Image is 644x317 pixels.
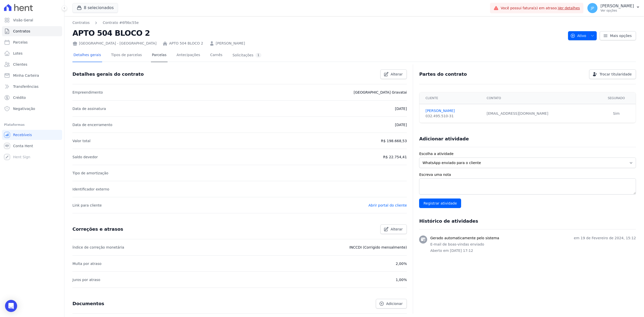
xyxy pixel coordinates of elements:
[72,89,103,95] p: Empreendimento
[72,106,106,112] p: Data de assinatura
[419,92,484,104] th: Cliente
[209,49,223,62] a: Carnês
[419,136,469,142] h3: Adicionar atividade
[354,89,407,95] p: [GEOGRAPHIC_DATA] Gravatai
[610,33,632,38] span: Mais opções
[2,37,62,47] a: Parcelas
[558,6,580,10] a: Ver detalhes
[13,106,35,111] span: Negativação
[600,4,634,9] p: [PERSON_NAME]
[583,1,644,15] button: JP [PERSON_NAME] Ver opções
[430,248,636,253] p: Aberto em [DATE] 17:12
[13,29,30,34] span: Contratos
[376,299,407,308] a: Adicionar
[419,151,636,156] label: Escolha a atividade
[176,49,201,62] a: Antecipações
[600,9,634,13] p: Ver opções
[13,132,32,137] span: Recebíveis
[600,31,636,40] a: Mais opções
[430,235,499,241] h3: Gerado automaticamente pelo sistema
[72,226,123,232] h3: Correções e atrasos
[381,138,407,144] p: R$ 198.668,53
[13,73,39,78] span: Minha Carteira
[72,71,144,77] h3: Detalhes gerais do contrato
[487,111,594,116] div: [EMAIL_ADDRESS][DOMAIN_NAME]
[232,53,261,58] div: Solicitações
[151,49,168,62] a: Parcelas
[2,82,62,92] a: Transferências
[380,69,407,79] a: Alterar
[72,186,109,192] p: Identificador externo
[599,72,632,77] span: Trocar titularidade
[391,227,403,232] span: Alterar
[597,92,636,104] th: Segurado
[395,122,407,128] p: [DATE]
[72,138,91,144] p: Valor total
[501,6,580,11] span: Você possui fatura(s) em atraso.
[425,113,480,119] div: 032.495.510-31
[72,301,104,307] h3: Documentos
[4,122,60,128] div: Plataformas
[13,95,26,100] span: Crédito
[570,31,586,40] span: Ativo
[72,170,108,176] p: Tipo de amortização
[13,51,23,56] span: Lotes
[72,122,112,128] p: Data de encerramento
[349,244,407,250] p: INCCDI (Corrigido mensalmente)
[574,235,636,241] p: em 19 de Fevereiro de 2024, 15:12
[2,15,62,25] a: Visão Geral
[72,154,98,160] p: Saldo devedor
[2,26,62,36] a: Contratos
[13,18,33,23] span: Visão Geral
[383,154,407,160] p: R$ 22.754,41
[72,277,100,283] p: Juros por atraso
[72,261,101,267] p: Multa por atraso
[2,93,62,103] a: Crédito
[589,69,636,79] a: Trocar titularidade
[419,71,467,77] h3: Partes do contrato
[369,203,407,207] a: Abrir portal do cliente
[419,218,478,224] h3: Histórico de atividades
[216,41,245,46] a: [PERSON_NAME]
[2,130,62,140] a: Recebíveis
[72,20,139,25] nav: Breadcrumb
[2,141,62,151] a: Conta Hent
[72,3,118,13] button: 8 selecionados
[2,59,62,69] a: Clientes
[2,70,62,81] a: Minha Carteira
[395,106,407,112] p: [DATE]
[2,104,62,114] a: Negativação
[5,300,17,312] div: Open Intercom Messenger
[425,108,480,113] a: [PERSON_NAME]
[13,62,27,67] span: Clientes
[13,40,28,45] span: Parcelas
[484,92,597,104] th: Contato
[72,244,124,250] p: Índice de correção monetária
[255,53,261,58] div: 1
[72,20,90,25] a: Contratos
[72,49,102,62] a: Detalhes gerais
[591,6,594,10] span: JP
[13,84,38,89] span: Transferências
[391,72,403,77] span: Alterar
[72,41,156,46] div: [GEOGRAPHIC_DATA] - [GEOGRAPHIC_DATA]
[419,199,461,208] input: Registrar atividade
[2,48,62,58] a: Lotes
[396,261,407,267] p: 2,00%
[419,172,636,177] label: Escreva uma nota
[72,202,102,208] p: Link para cliente
[72,20,564,25] nav: Breadcrumb
[13,143,33,148] span: Conta Hent
[396,277,407,283] p: 1,00%
[231,49,262,62] a: Solicitações1
[430,242,636,247] p: E-mail de boas-vindas enviado
[386,301,403,306] span: Adicionar
[72,27,564,39] h2: APTO 504 BLOCO 2
[380,224,407,234] a: Alterar
[110,49,143,62] a: Tipos de parcelas
[597,104,636,123] td: Sim
[169,41,203,46] a: APTO 504 BLOCO 2
[103,20,139,25] a: Contrato #6f9bc55e
[568,31,597,40] button: Ativo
